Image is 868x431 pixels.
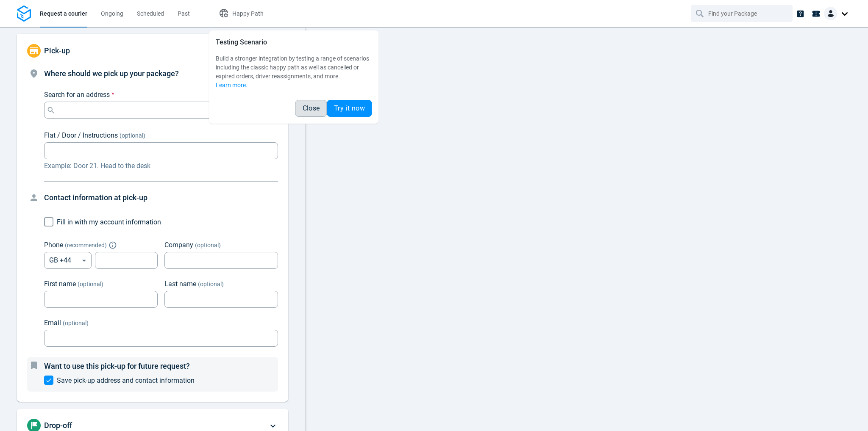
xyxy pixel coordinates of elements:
[65,242,107,249] span: ( recommended )
[40,10,87,17] span: Request a courier
[44,91,110,99] span: Search for an address
[327,100,372,117] button: Try it now
[44,241,63,249] span: Phone
[164,241,193,249] span: Company
[44,319,61,327] span: Email
[824,7,837,20] img: Client
[44,69,179,78] span: Where should we pick up your package?
[295,100,327,117] button: Close
[57,218,161,226] span: Fill in with my account information
[334,105,365,112] span: Try it now
[44,252,92,269] div: GB +44
[178,10,190,17] span: Past
[44,46,70,55] span: Pick-up
[17,6,31,22] img: Logo
[44,421,72,430] span: Drop-off
[303,105,320,112] span: Close
[195,242,221,249] span: (optional)
[44,192,278,204] h4: Contact information at pick-up
[63,320,89,326] span: (optional)
[44,362,190,370] span: Want to use this pick-up for future request?
[57,376,195,384] span: Save pick-up address and contact information
[44,280,76,288] span: First name
[120,132,145,139] span: (optional)
[198,281,224,287] span: (optional)
[137,10,164,17] span: Scheduled
[164,280,196,288] span: Last name
[232,10,264,17] span: Happy Path
[708,6,777,22] input: Find your Package
[78,281,103,287] span: (optional)
[216,55,369,80] span: Build a stronger integration by testing a range of scenarios including the classic happy path as ...
[17,68,288,402] div: Pick-up
[44,131,118,139] span: Flat / Door / Instructions
[110,243,115,248] button: Explain "Recommended"
[44,161,278,171] p: Example: Door 21. Head to the desk
[216,38,267,46] span: Testing Scenario
[101,10,123,17] span: Ongoing
[17,34,288,68] div: Pick-up
[216,82,248,88] a: Learn more.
